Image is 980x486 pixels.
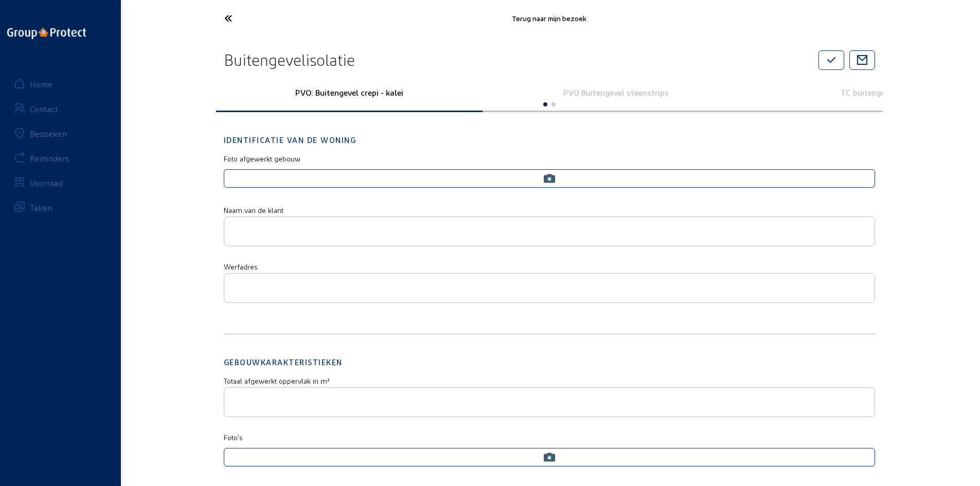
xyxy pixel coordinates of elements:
div: Home [30,79,52,89]
div: Terug naar mijn bezoek [323,14,776,23]
mat-label: Foto's [224,433,242,442]
mat-label: Naam van de klant [224,206,283,214]
a: Voorraad [6,170,115,195]
h2: Gebouwkarakteristieken [224,340,875,368]
a: Home [6,71,115,96]
mat-label: Werfadres [224,262,257,271]
a: Bezoeken [6,121,115,146]
h2: Identificatie van de woning [224,118,875,146]
div: Reminders [30,153,69,163]
h2: Buitengevelisolatie [224,50,355,69]
div: Taken [30,203,52,212]
swiper-slide: 1 / 3 [216,74,483,112]
div: Bezoeken [30,129,67,138]
a: Contact [6,96,115,121]
swiper-slide: 2 / 3 [483,74,749,112]
div: Voorraad [30,178,63,188]
p: PVO Buitengevel steenstrips [490,87,742,97]
div: Contact [30,104,58,114]
mat-label: Foto afgewerkt gebouw [224,154,300,163]
p: PVO: Buitengevel crepi - kalei [223,87,475,97]
a: Reminders [6,146,115,170]
img: logo-oneline.png [7,28,86,39]
a: Taken [6,195,115,220]
mat-label: Totaal afgewerkt oppervlak in m² [224,376,330,385]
